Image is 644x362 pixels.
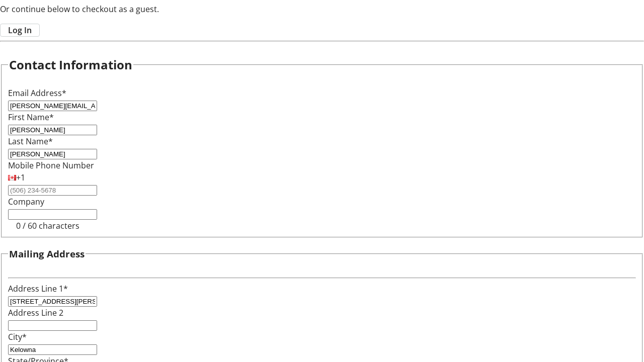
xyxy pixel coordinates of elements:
label: First Name* [8,112,54,123]
label: Address Line 1* [8,283,68,294]
input: (506) 234-5678 [8,185,97,196]
input: Address [8,296,97,307]
label: Company [8,196,44,207]
label: Address Line 2 [8,307,63,318]
label: City* [8,331,27,342]
label: Mobile Phone Number [8,160,94,171]
tr-character-limit: 0 / 60 characters [16,220,79,231]
label: Email Address* [8,87,66,99]
span: Log In [8,24,32,36]
label: Last Name* [8,136,53,147]
input: City [8,344,97,355]
h3: Mailing Address [9,247,85,261]
h2: Contact Information [9,56,132,74]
